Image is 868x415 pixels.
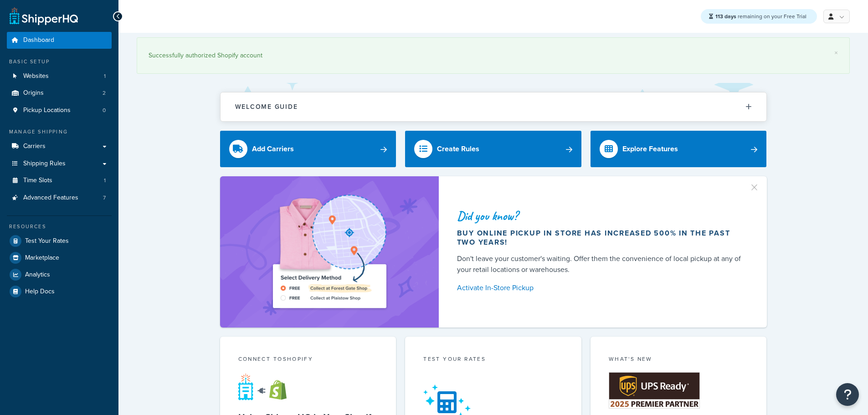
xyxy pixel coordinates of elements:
[221,92,766,121] button: Welcome Guide
[104,177,106,184] span: 1
[149,49,838,62] div: Successfully authorized Shopify account
[457,210,745,222] div: Did you know?
[23,160,66,168] span: Shipping Rules
[238,355,378,365] div: Connect to Shopify
[23,194,78,202] span: Advanced Features
[7,190,112,206] a: Advanced Features7
[7,233,112,249] a: Test Your Rates
[103,194,106,202] span: 7
[7,32,112,49] a: Dashboard
[23,36,54,44] span: Dashboard
[715,12,736,20] strong: 113 days
[220,131,396,167] a: Add Carriers
[7,102,112,119] a: Pickup Locations0
[836,383,859,406] button: Open Resource Center
[7,283,112,300] a: Help Docs
[25,271,50,279] span: Analytics
[103,107,106,114] span: 0
[23,143,46,150] span: Carriers
[457,229,745,247] div: Buy online pickup in store has increased 500% in the past two years!
[622,143,678,155] div: Explore Features
[238,373,295,400] img: connect-shq-shopify-9b9a8c5a.svg
[25,288,55,296] span: Help Docs
[423,355,563,365] div: Test your rates
[457,282,745,294] a: Activate In-Store Pickup
[235,103,298,110] h2: Welcome Guide
[23,107,71,114] span: Pickup Locations
[252,143,294,155] div: Add Carriers
[7,138,112,155] a: Carriers
[405,131,581,167] a: Create Rules
[7,172,112,189] li: Time Slots
[104,72,106,80] span: 1
[247,190,412,314] img: ad-shirt-map-b0359fc47e01cab431d101c4b569394f6a03f54285957d908178d52f29eb9668.png
[7,68,112,85] a: Websites1
[23,89,44,97] span: Origins
[7,85,112,102] li: Origins
[25,237,69,245] span: Test Your Rates
[7,68,112,85] li: Websites
[7,266,112,283] a: Analytics
[23,72,49,80] span: Websites
[7,250,112,266] a: Marketplace
[7,102,112,119] li: Pickup Locations
[7,190,112,206] li: Advanced Features
[591,131,767,167] a: Explore Features
[715,12,806,20] span: remaining on your Free Trial
[609,355,749,365] div: What's New
[7,58,112,66] div: Basic Setup
[7,85,112,102] a: Origins2
[25,254,59,262] span: Marketplace
[437,143,479,155] div: Create Rules
[23,177,52,184] span: Time Slots
[7,155,112,172] a: Shipping Rules
[7,172,112,189] a: Time Slots1
[7,128,112,136] div: Manage Shipping
[834,49,838,56] a: ×
[457,253,745,275] div: Don't leave your customer's waiting. Offer them the convenience of local pickup at any of your re...
[103,89,106,97] span: 2
[7,223,112,231] div: Resources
